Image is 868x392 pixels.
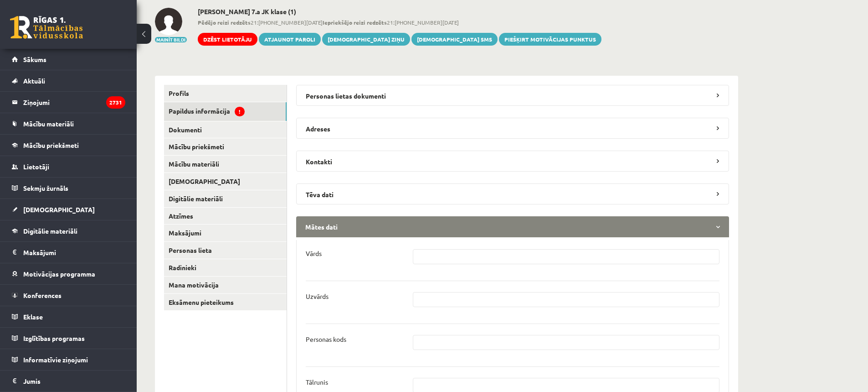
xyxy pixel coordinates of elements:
[12,371,125,392] a: Jumis
[23,55,46,63] span: Sākums
[23,205,95,214] span: [DEMOGRAPHIC_DATA]
[164,85,287,102] a: Profils
[23,77,45,85] span: Aktuāli
[12,306,125,327] a: Eklase
[164,225,287,241] a: Maksājumi
[235,107,245,116] span: !
[23,355,88,364] span: Informatīvie ziņojumi
[12,178,125,199] a: Sekmju žurnāls
[23,313,43,321] span: Eklase
[12,156,125,177] a: Lietotāji
[198,18,601,26] span: 21:[PHONE_NUMBER][DATE] 21:[PHONE_NUMBER][DATE]
[106,96,125,109] i: 2731
[164,259,287,276] a: Radinieki
[12,49,125,70] a: Sākums
[23,242,125,263] legend: Maksājumi
[12,349,125,370] a: Informatīvie ziņojumi
[322,33,410,46] a: [DEMOGRAPHIC_DATA] ziņu
[164,277,287,293] a: Mana motivācija
[164,156,287,172] a: Mācību materiāli
[12,220,125,241] a: Digitālie materiāli
[499,33,601,46] a: Piešķirt motivācijas punktus
[198,33,257,46] a: Dzēst lietotāju
[164,294,287,311] a: Eksāmenu pieteikums
[296,151,729,172] legend: Kontakti
[164,173,287,190] a: [DEMOGRAPHIC_DATA]
[23,291,62,299] span: Konferences
[296,216,729,237] legend: Mātes dati
[155,8,182,35] img: Jana Dumpe
[259,33,321,46] a: Atjaunot paroli
[12,135,125,156] a: Mācību priekšmeti
[198,8,601,16] h2: [PERSON_NAME] 7.a JK klase (1)
[296,118,729,139] legend: Adreses
[12,113,125,134] a: Mācību materiāli
[306,249,322,257] p: Vārds
[164,121,287,138] a: Dokumenti
[12,263,125,284] a: Motivācijas programma
[12,285,125,306] a: Konferences
[12,199,125,220] a: [DEMOGRAPHIC_DATA]
[23,270,95,278] span: Motivācijas programma
[12,92,125,113] a: Ziņojumi2731
[323,19,387,26] b: Iepriekšējo reizi redzēts
[23,92,125,113] legend: Ziņojumi
[164,190,287,207] a: Digitālie materiāli
[23,141,79,149] span: Mācību priekšmeti
[306,335,346,343] p: Personas kods
[23,162,49,171] span: Lietotāji
[306,292,329,300] p: Uzvārds
[12,242,125,263] a: Maksājumi
[306,378,328,386] p: Tālrunis
[23,227,77,235] span: Digitālie materiāli
[10,16,83,39] a: Rīgas 1. Tālmācības vidusskola
[23,120,74,128] span: Mācību materiāli
[155,37,187,42] button: Mainīt bildi
[198,19,251,26] b: Pēdējo reizi redzēts
[12,328,125,349] a: Izglītības programas
[12,70,125,91] a: Aktuāli
[23,334,85,342] span: Izglītības programas
[164,208,287,225] a: Atzīmes
[23,184,68,192] span: Sekmju žurnāls
[164,102,287,121] a: Papildus informācija!
[296,85,729,106] legend: Personas lietas dokumenti
[164,138,287,155] a: Mācību priekšmeti
[411,33,498,46] a: [DEMOGRAPHIC_DATA] SMS
[23,377,41,385] span: Jumis
[164,242,287,259] a: Personas lieta
[296,183,729,204] legend: Tēva dati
